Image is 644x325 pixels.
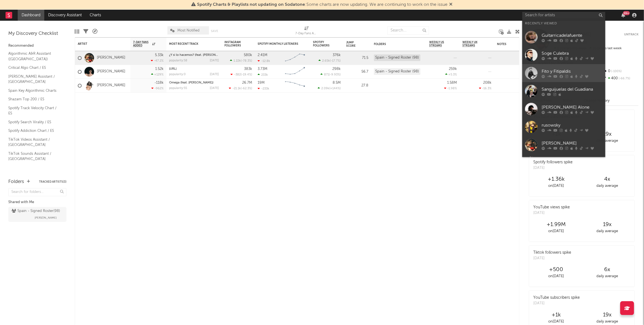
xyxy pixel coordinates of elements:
div: ¿Y si lo hacemos? (feat. Valeria Castro) [169,54,219,57]
div: 259k [449,67,457,71]
div: Instagram Followers [224,41,244,47]
div: Notes [497,43,552,46]
div: 3.73M [258,67,267,71]
div: Tiktok followers spike [533,250,571,256]
a: [PERSON_NAME] [522,154,605,172]
input: Search for folders... [8,188,66,196]
div: 19 x [582,312,633,318]
span: 1.22k [234,59,241,62]
a: Spotify Track Velocity Chart / ES [8,105,61,116]
div: 2.41M [258,53,267,57]
span: -78.3 % [242,59,251,62]
div: YouTube views spike [533,205,570,210]
div: ( ) [319,59,341,62]
input: Search for artists [522,12,605,19]
div: 4 x [582,176,633,183]
svg: Chart title [283,79,307,93]
div: +500 [531,266,582,273]
a: Spain Key Algorithmic Charts [8,88,61,94]
span: +144 % [330,87,340,90]
div: -1.98 % [444,87,457,90]
div: Fito y Fitipaldis [542,68,602,75]
input: Search... [387,26,429,35]
span: -9.93 % [330,73,340,76]
div: ( ) [231,73,252,76]
span: -21.1k [232,87,241,90]
span: Weekly US Streams [429,41,449,47]
div: [PERSON_NAME] [542,140,602,147]
div: -12.8k [258,59,270,63]
div: 56.7 [346,69,368,75]
div: audio_despedida_PAv2.ai [169,67,219,70]
a: ¿Y si lo hacemos? (feat. [PERSON_NAME]) [169,54,228,57]
button: Save [211,30,218,33]
div: popularity: 0 [169,73,186,76]
div: 7-Day Fans Added (7-Day Fans Added) [296,23,318,40]
a: Spotify Search Virality / ES [8,119,61,125]
button: Tracked Artists(3) [39,180,66,183]
div: Omega (feat. Ralphie Choo) [169,81,219,84]
div: 19M [258,81,265,85]
a: Spotify Addiction Chart / ES [8,128,61,134]
div: on [DATE] [531,183,582,189]
span: [PERSON_NAME] [35,214,57,221]
div: Spotify Followers [313,41,332,47]
div: Soge Culebra [542,50,602,57]
span: Most Notified [177,29,200,32]
div: 26.7M [242,81,252,85]
div: 383k [244,67,252,71]
div: 27.8 [346,82,368,89]
div: +1.99M [531,221,582,228]
svg: Chart title [283,51,307,65]
a: Charts [86,10,105,21]
div: on [DATE] [531,228,582,235]
button: 99+ [621,13,625,17]
div: popularity: 55 [169,87,187,90]
div: [DATE] [533,165,573,171]
a: Guitarricadelafuente [522,28,605,46]
div: Guitarricadelafuente [542,32,602,39]
span: -66.7 % [618,77,630,80]
div: [DATE] [210,59,219,62]
div: popularity: 58 [169,59,187,62]
a: TikTok Sounds Assistant / [GEOGRAPHIC_DATA] [8,151,61,162]
a: [PERSON_NAME] Assistant / [GEOGRAPHIC_DATA] [8,74,61,85]
a: TikTok Videos Assistant / [GEOGRAPHIC_DATA] [8,137,61,148]
a: Dashboard [18,10,44,21]
button: Untrack [624,32,638,37]
div: Shared with Me [8,199,66,206]
div: 99 + [623,11,630,15]
div: rusowsky [542,122,602,129]
div: on [DATE] [531,273,582,280]
a: Shazam Top 200 / ES [8,96,61,102]
a: [PERSON_NAME] [97,56,125,60]
div: [PERSON_NAME] Alone [542,104,602,111]
div: [DATE] [533,210,570,216]
a: [PERSON_NAME] [522,136,605,154]
div: Spain - Signed Roster ( 98 ) [12,208,60,214]
div: +1k [531,312,582,318]
div: 208k [483,81,492,85]
div: Recommended [8,43,66,49]
div: 298k [332,67,341,71]
span: Dismiss [449,2,453,7]
div: +5.3 % [445,73,457,76]
span: 2.09k [321,87,329,90]
span: -17.7 % [331,59,340,62]
span: Spotify Charts & Playlists not updating on Sodatone [197,2,305,7]
div: Edit Columns [75,23,79,40]
div: [DATE] [210,87,219,90]
div: daily average [582,318,633,325]
div: daily average [582,228,633,235]
span: -62.3 % [242,87,251,90]
div: -16.3 % [479,87,492,90]
div: Spotify Monthly Listeners [258,42,299,46]
div: Recently Viewed [525,20,602,27]
a: Soge Culebra [522,46,605,64]
div: -962 % [151,87,164,90]
div: Spain - Signed Roster (98) [374,68,420,75]
div: [DATE] [210,73,219,76]
div: ( ) [320,73,341,76]
div: Spotify followers spike [533,159,573,165]
div: 233k [258,73,268,77]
